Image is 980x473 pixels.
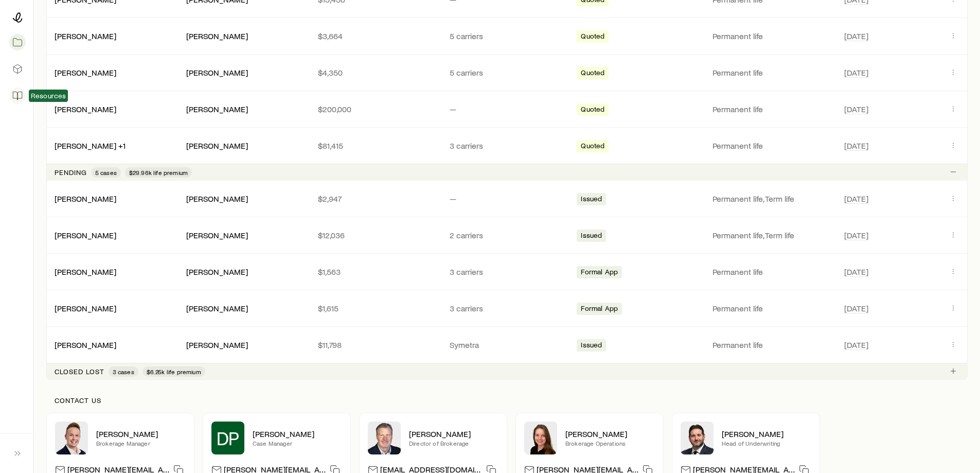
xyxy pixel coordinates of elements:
[253,429,342,439] p: [PERSON_NAME]
[681,422,714,454] img: Bryan Simmons
[318,31,433,41] p: $3,664
[253,439,342,447] p: Case Manager
[712,230,828,240] p: Permanent life, Term life
[186,141,248,151] div: [PERSON_NAME]
[722,439,811,447] p: Head of Underwriting
[844,230,868,240] span: [DATE]
[844,67,868,78] span: [DATE]
[186,67,248,78] div: [PERSON_NAME]
[55,267,116,277] div: [PERSON_NAME]
[55,230,116,240] a: [PERSON_NAME]
[55,230,116,241] div: [PERSON_NAME]
[844,340,868,350] span: [DATE]
[844,194,868,204] span: [DATE]
[722,429,811,439] p: [PERSON_NAME]
[55,340,116,349] a: [PERSON_NAME]
[55,194,116,203] a: [PERSON_NAME]
[524,422,557,454] img: Ellen Wall
[565,429,655,439] p: [PERSON_NAME]
[95,168,117,177] span: 5 cases
[318,104,433,114] p: $200,000
[450,141,565,151] p: 3 carriers
[186,31,248,42] div: [PERSON_NAME]
[55,31,116,41] a: [PERSON_NAME]
[581,105,604,116] span: Quoted
[318,141,433,151] p: $81,415
[55,422,88,454] img: Derek Wakefield
[55,340,116,351] div: [PERSON_NAME]
[186,230,248,241] div: [PERSON_NAME]
[581,68,604,79] span: Quoted
[712,67,828,78] p: Permanent life
[186,340,248,351] div: [PERSON_NAME]
[712,267,828,277] p: Permanent life
[581,231,602,242] span: Issued
[450,31,565,41] p: 5 carriers
[55,367,104,376] p: Closed lost
[96,439,186,447] p: Brokerage Manager
[712,141,828,151] p: Permanent life
[186,303,248,314] div: [PERSON_NAME]
[318,230,433,240] p: $12,036
[844,104,868,114] span: [DATE]
[318,194,433,204] p: $2,947
[409,429,498,439] p: [PERSON_NAME]
[55,303,116,313] a: [PERSON_NAME]
[450,340,565,350] p: Symetra
[55,303,116,314] div: [PERSON_NAME]
[55,104,116,114] a: [PERSON_NAME]
[565,439,655,447] p: Brokerage Operations
[55,67,116,78] div: [PERSON_NAME]
[581,142,604,152] span: Quoted
[31,92,66,100] span: Resources
[581,268,618,278] span: Formal App
[581,195,602,205] span: Issued
[450,230,565,240] p: 2 carriers
[844,141,868,151] span: [DATE]
[581,32,604,43] span: Quoted
[712,340,828,350] p: Permanent life
[55,267,116,276] a: [PERSON_NAME]
[186,194,248,204] div: [PERSON_NAME]
[129,168,188,177] span: $29.96k life premium
[318,267,433,277] p: $1,563
[844,31,868,41] span: [DATE]
[712,303,828,313] p: Permanent life
[712,194,828,204] p: Permanent life, Term life
[712,31,828,41] p: Permanent life
[409,439,498,447] p: Director of Brokerage
[55,141,126,151] div: [PERSON_NAME] +1
[55,168,87,177] p: Pending
[581,304,618,315] span: Formal App
[55,141,126,150] a: [PERSON_NAME] +1
[844,303,868,313] span: [DATE]
[318,340,433,350] p: $11,798
[55,31,116,42] div: [PERSON_NAME]
[186,104,248,115] div: [PERSON_NAME]
[368,422,401,454] img: Trey Wall
[96,429,186,439] p: [PERSON_NAME]
[55,194,116,204] div: [PERSON_NAME]
[217,428,240,448] span: DP
[147,367,201,376] span: $6.25k life premium
[186,267,248,277] div: [PERSON_NAME]
[55,67,116,77] a: [PERSON_NAME]
[55,104,116,115] div: [PERSON_NAME]
[450,267,565,277] p: 3 carriers
[712,104,828,114] p: Permanent life
[450,67,565,78] p: 5 carriers
[113,367,134,376] span: 3 cases
[450,194,565,204] p: —
[318,303,433,313] p: $1,615
[450,104,565,114] p: —
[55,396,959,405] p: Contact us
[844,267,868,277] span: [DATE]
[581,341,602,352] span: Issued
[450,303,565,313] p: 3 carriers
[318,67,433,78] p: $4,350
